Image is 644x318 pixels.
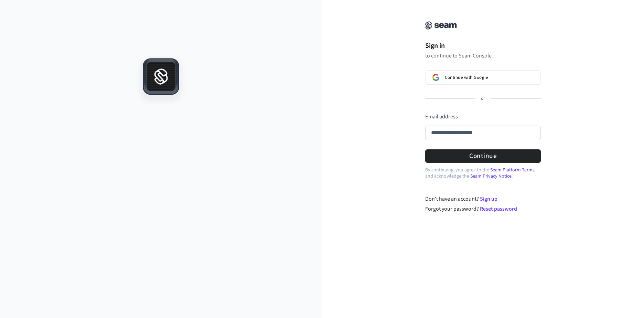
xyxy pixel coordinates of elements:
[425,167,541,179] p: By continuing, you agree to the and acknowledge the .
[481,96,485,102] p: or
[425,52,541,59] p: to continue to Seam Console
[425,149,541,163] button: Continue
[425,21,457,30] img: Seam Console
[480,195,497,203] a: Sign up
[490,167,535,173] a: Seam Platform Terms
[425,70,541,85] button: Sign in with GoogleContinue with Google
[445,75,488,80] span: Continue with Google
[432,74,439,81] img: Sign in with Google
[480,205,517,213] a: Reset password
[470,173,512,180] a: Seam Privacy Notice
[425,195,541,203] div: Don't have an account?
[425,113,458,120] label: Email address
[425,41,541,51] h1: Sign in
[425,205,541,213] div: Forgot your password?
